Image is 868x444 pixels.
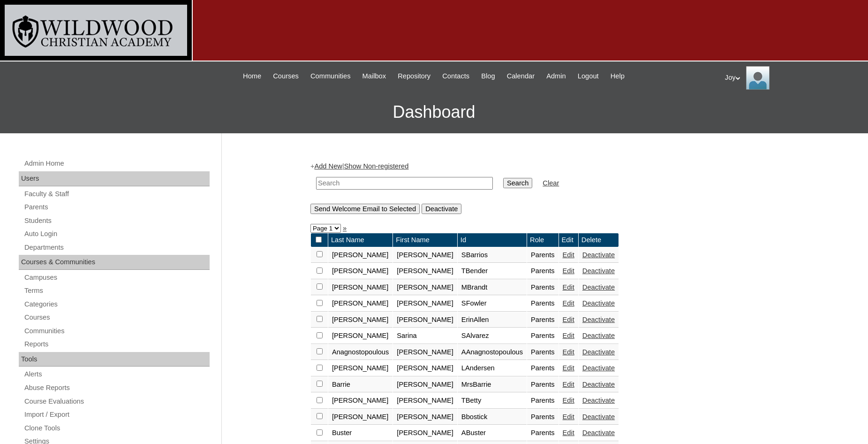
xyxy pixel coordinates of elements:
[579,233,619,247] td: Delete
[422,204,461,214] input: Deactivate
[563,348,574,356] a: Edit
[393,409,457,425] td: [PERSON_NAME]
[398,71,430,82] span: Repository
[458,296,527,312] td: SFowler
[23,382,210,394] a: Abuse Reports
[746,66,770,90] img: Joy Dantz
[527,247,559,263] td: Parents
[527,344,559,360] td: Parents
[582,316,615,323] a: Deactivate
[582,397,615,404] a: Deactivate
[502,71,539,82] a: Calendar
[582,429,615,436] a: Deactivate
[19,255,210,270] div: Courses & Communities
[393,263,457,279] td: [PERSON_NAME]
[23,158,210,169] a: Admin Home
[503,178,532,188] input: Search
[573,71,604,82] a: Logout
[527,425,559,441] td: Parents
[527,312,559,328] td: Parents
[527,393,559,409] td: Parents
[393,296,457,312] td: [PERSON_NAME]
[19,352,210,367] div: Tools
[458,393,527,409] td: TBetty
[393,247,457,263] td: [PERSON_NAME]
[328,377,392,393] td: Barrie
[23,285,210,297] a: Terms
[393,71,435,82] a: Repository
[527,263,559,279] td: Parents
[563,397,574,404] a: Edit
[393,344,457,360] td: [PERSON_NAME]
[458,425,527,441] td: ABuster
[393,360,457,376] td: [PERSON_NAME]
[362,71,386,82] span: Mailbox
[328,344,392,360] td: Anagnostopoulous
[23,272,210,283] a: Campuses
[316,177,493,190] input: Search
[23,409,210,421] a: Import / Export
[563,267,574,275] a: Edit
[582,332,615,339] a: Deactivate
[458,360,527,376] td: LAndersen
[393,233,457,247] td: First Name
[582,283,615,291] a: Deactivate
[5,91,863,133] h3: Dashboard
[563,364,574,372] a: Edit
[23,396,210,407] a: Course Evaluations
[393,425,457,441] td: [PERSON_NAME]
[458,409,527,425] td: Bbostick
[23,188,210,200] a: Faculty & Staff
[527,280,559,296] td: Parents
[458,377,527,393] td: MrsBarrie
[23,422,210,434] a: Clone Tools
[611,71,625,82] span: Help
[343,224,347,232] a: »
[310,204,420,214] input: Send Welcome Email to Selected
[543,179,559,187] a: Clear
[476,71,499,82] a: Blog
[328,312,392,328] td: [PERSON_NAME]
[563,316,574,323] a: Edit
[23,201,210,213] a: Parents
[527,377,559,393] td: Parents
[23,312,210,323] a: Courses
[393,280,457,296] td: [PERSON_NAME]
[582,364,615,372] a: Deactivate
[19,171,210,186] div: Users
[507,71,535,82] span: Calendar
[582,381,615,388] a: Deactivate
[527,296,559,312] td: Parents
[458,233,527,247] td: Id
[458,328,527,344] td: SAlvarez
[310,161,775,214] div: + |
[563,251,574,259] a: Edit
[563,381,574,388] a: Edit
[393,393,457,409] td: [PERSON_NAME]
[393,377,457,393] td: [PERSON_NAME]
[458,280,527,296] td: MBrandt
[344,162,409,170] a: Show Non-registered
[546,71,566,82] span: Admin
[273,71,299,82] span: Courses
[563,413,574,421] a: Edit
[527,328,559,344] td: Parents
[458,312,527,328] td: ErinAllen
[563,283,574,291] a: Edit
[310,71,351,82] span: Communities
[481,71,495,82] span: Blog
[542,71,571,82] a: Admin
[23,242,210,253] a: Departments
[23,368,210,380] a: Alerts
[582,413,615,421] a: Deactivate
[725,66,859,90] div: Joy
[23,228,210,240] a: Auto Login
[442,71,469,82] span: Contacts
[563,429,574,436] a: Edit
[458,263,527,279] td: TBender
[23,215,210,227] a: Students
[328,263,392,279] td: [PERSON_NAME]
[328,280,392,296] td: [PERSON_NAME]
[328,296,392,312] td: [PERSON_NAME]
[527,409,559,425] td: Parents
